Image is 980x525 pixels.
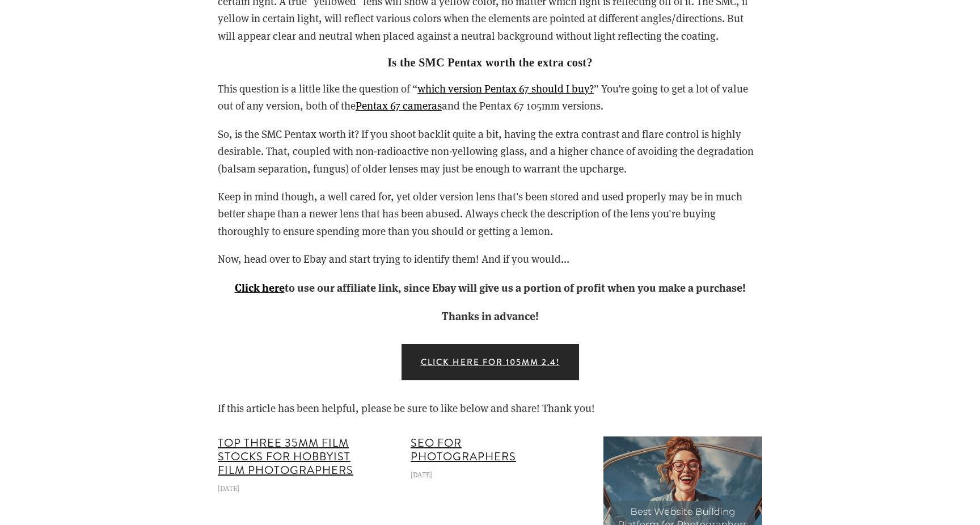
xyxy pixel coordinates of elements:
a: SEO for Photographers [411,435,516,465]
strong: Is the SMC Pentax worth the extra cost? [387,56,593,69]
p: Now, head over to Ebay and start trying to identify them! And if you would... [218,250,762,267]
time: [DATE] [218,483,239,493]
a: Pentax 67 cameras [356,98,442,112]
p: So, is the SMC Pentax worth it? If you shoot backlit quite a bit, having the extra contrast and f... [218,125,762,177]
time: [DATE] [411,469,432,480]
a: Click Here for 105mm 2.4! [402,344,579,380]
strong: Thanks in advance! [442,308,539,323]
p: This question is a little like the question of “ ” You’re going to get a lot of value out of any ... [218,80,762,115]
strong: to use our affiliate link, since Ebay will give us a portion of profit when you make a purchase! [285,279,746,295]
p: Keep in mind though, a well cared for, yet older version lens that's been stored and used properl... [218,188,762,240]
p: If this article has been helpful, please be sure to like below and share! Thank you! [218,400,762,417]
a: Click here [235,280,285,295]
strong: Click here [235,279,285,295]
a: Top Three 35mm Film Stocks for Hobbyist Film Photographers [218,435,353,478]
a: which version Pentax 67 should I buy? [417,81,594,95]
